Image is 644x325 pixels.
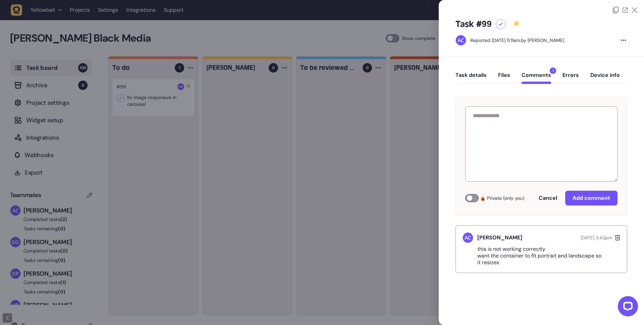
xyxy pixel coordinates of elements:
[514,21,519,27] svg: Medium priority
[522,72,551,84] button: Comments
[455,72,487,84] button: Task details
[550,67,556,74] span: 1
[456,35,466,45] img: Ameet Chohan
[573,195,610,201] span: Add comment
[498,72,510,84] button: Files
[612,293,641,322] iframe: LiveChat chat widget
[455,19,492,30] h5: Task #99
[477,246,610,266] p: this is not working correctly want the container to fit portrait and landscape so it resizes
[487,194,524,202] span: Private (only you)
[581,235,612,241] span: [DATE] 3.43pm
[477,234,522,241] h5: [PERSON_NAME]
[562,72,579,84] button: Errors
[590,72,620,84] button: Device info
[532,191,564,205] button: Cancel
[470,37,521,43] div: Reported [DATE] 11.11am,
[470,37,564,44] div: by [PERSON_NAME]
[565,191,618,205] button: Add comment
[539,195,557,201] span: Cancel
